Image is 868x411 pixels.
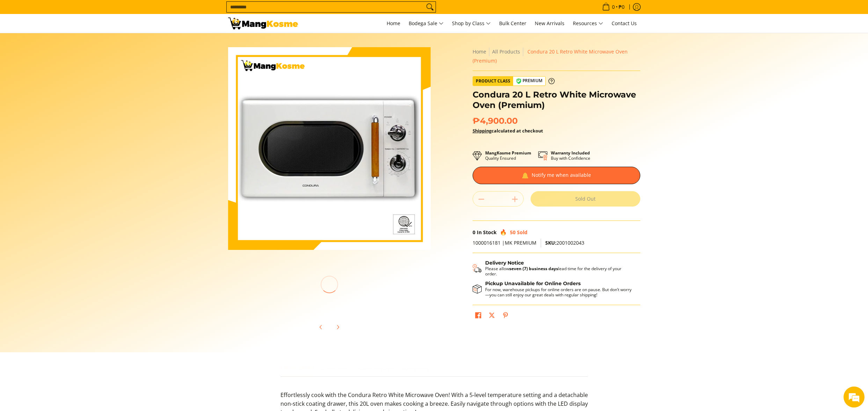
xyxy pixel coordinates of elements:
[313,319,329,335] button: Previous
[551,150,590,156] strong: Warranty Included
[492,48,520,55] a: All Products
[545,239,584,246] span: 2001002043
[321,363,347,376] span: Features
[228,17,298,29] img: Condura 20 L Retro White Microwave Oven - Pamasko Sale l Mang Kosme
[485,266,633,276] p: Please allow lead time for the delivery of your order.
[473,229,475,236] span: 0
[569,14,607,33] a: Resources
[485,280,581,287] strong: Pickup Unavailable for Online Orders
[473,116,518,126] span: ₱4,900.00
[402,363,430,376] span: Warranty
[608,14,640,33] a: Contact Us
[383,14,404,33] a: Home
[473,77,513,86] span: Product Class
[409,19,444,28] span: Bodega Sale
[501,310,510,322] a: Pin on Pinterest
[545,239,556,246] span: SKU:
[228,262,273,307] img: condura-vintage-style-20-liter-micowave-oven-with-icc-sticker-class-a-full-front-view-mang-kosme
[333,262,378,307] img: Condura 20 L Retro White Microwave Oven (Premium)-3
[516,78,521,84] img: premium-badge-icon.webp
[387,20,400,27] span: Home
[321,363,347,376] a: Description 1
[424,2,436,12] button: Search
[487,310,497,322] a: Post on X
[485,287,633,297] p: For now, warehouse pickups for online orders are on pause. But don’t worry—you can still enjoy ou...
[330,319,345,335] button: Next
[228,47,431,250] img: condura-vintage-style-20-liter-micowave-oven-with-icc-sticker-class-a-full-front-view-mang-kosme
[473,47,640,65] nav: Breadcrumbs
[280,262,326,307] img: Condura 20 L Retro White Microwave Oven (Premium)-2
[510,229,516,236] span: 50
[496,14,530,33] a: Bulk Center
[473,48,486,55] a: Home
[354,363,395,376] a: Description 2
[618,5,626,9] span: ₱0
[473,260,633,277] button: Shipping & Delivery
[305,14,640,33] nav: Main Menu
[551,150,590,161] p: Buy with Confidence
[385,262,431,307] img: mang-kosme-shipping-fee-guide-infographic
[535,20,564,27] span: New Arrivals
[485,150,531,156] strong: MangKosme Premium
[573,19,603,28] span: Resources
[448,14,494,33] a: Shop by Class
[473,48,628,64] span: Condura 20 L Retro White Microwave Oven (Premium)
[509,266,558,272] strong: seven (7) business days
[531,14,568,33] a: New Arrivals
[473,310,483,322] a: Share on Facebook
[611,5,616,9] span: 0
[354,363,395,376] span: Specifications
[499,20,526,27] span: Bulk Center
[473,128,543,134] strong: calculated at checkout
[473,89,640,110] h1: Condura 20 L Retro White Microwave Oven (Premium)
[612,20,637,27] span: Contact Us
[473,128,491,134] a: Shipping
[517,229,527,236] span: Sold
[477,229,497,236] span: In Stock
[485,150,531,161] p: Quality Ensured
[402,363,430,376] a: Description 3
[473,239,537,246] span: 1000016181 |MK PREMIUM
[513,77,545,85] span: Premium
[473,76,555,86] a: Product Class Premium
[452,19,491,28] span: Shop by Class
[405,14,447,33] a: Bodega Sale
[280,363,314,376] a: Description
[600,3,627,11] span: •
[485,260,524,266] strong: Delivery Notice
